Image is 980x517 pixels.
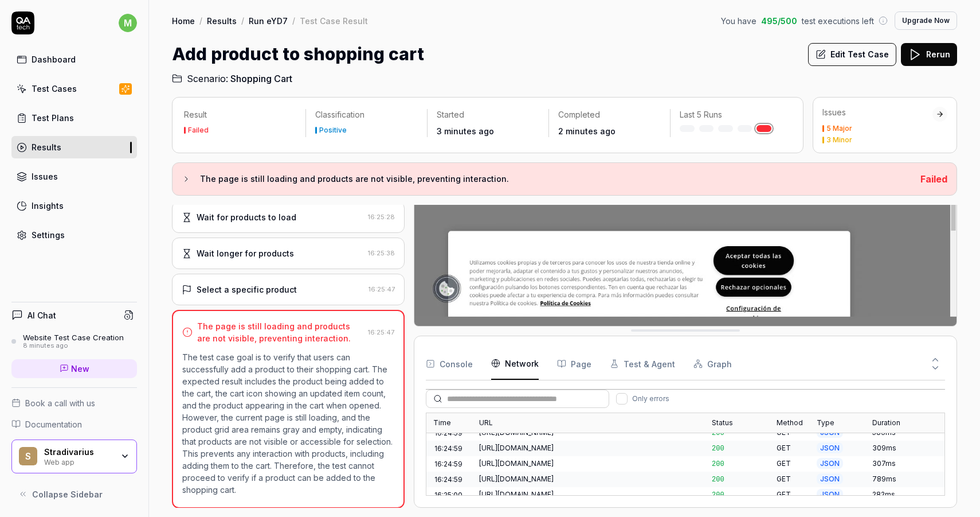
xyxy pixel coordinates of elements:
[11,195,137,217] a: Insights
[810,413,865,433] div: Type
[172,41,424,67] h1: Add product to shopping cart
[197,320,363,344] div: The page is still loading and products are not visible, preventing interaction.
[25,397,95,409] span: Book a call with us
[558,126,616,136] time: 2 minutes ago
[770,487,810,503] div: GET
[197,211,296,223] div: Wait for products to load
[616,393,628,405] button: Only errors
[32,200,64,212] div: Insights
[479,443,698,453] div: [URL][DOMAIN_NAME]
[197,247,294,259] div: Wait longer for products
[185,72,228,85] span: Scenario:
[770,441,810,456] div: GET
[368,249,395,257] time: 16:25:38
[558,109,661,120] p: Completed
[319,127,347,134] div: Positive
[434,459,462,469] time: 16:24:59
[817,473,843,484] span: JSON
[32,488,103,500] span: Collapse Sidebar
[11,483,137,506] button: Collapse Sidebar
[712,491,724,499] span: 200
[182,172,911,186] button: The page is still loading and products are not visible, preventing interaction.
[44,457,113,466] div: Web app
[11,48,137,71] a: Dashboard
[472,413,705,433] div: URL
[32,112,74,124] div: Test Plans
[11,107,137,129] a: Test Plans
[437,109,539,120] p: Started
[610,348,675,380] button: Test & Agent
[11,418,137,430] a: Documentation
[32,83,77,95] div: Test Cases
[199,15,202,26] div: /
[770,472,810,487] div: GET
[11,359,137,378] a: New
[32,229,65,241] div: Settings
[197,283,297,296] div: Select a specific product
[19,447,37,465] span: S
[479,474,698,484] div: [URL][DOMAIN_NAME]
[11,440,137,474] button: SStradivariusWeb app
[184,109,296,120] p: Result
[368,328,394,336] time: 16:25:47
[241,15,244,26] div: /
[200,172,911,186] h3: The page is still loading and products are not visible, preventing interaction.
[119,14,137,32] span: m
[28,309,56,321] h4: AI Chat
[182,351,394,496] p: The test case goal is to verify that users can successfully add a product to their shopping cart....
[721,15,756,27] span: You have
[23,342,124,350] div: 8 minutes ago
[11,165,137,188] a: Issues
[23,333,124,342] div: Website Test Case Creation
[71,363,89,375] span: New
[32,141,61,153] div: Results
[426,413,472,433] div: Time
[11,224,137,246] a: Settings
[826,125,852,132] div: 5 Major
[434,475,462,485] time: 16:24:59
[770,413,810,433] div: Method
[491,348,539,380] button: Network
[712,476,724,484] span: 200
[44,447,113,457] div: Stradivarius
[11,77,137,100] a: Test Cases
[865,413,944,433] div: Duration
[437,126,494,136] time: 3 minutes ago
[434,490,462,500] time: 16:25:00
[172,72,292,85] a: Scenario:Shopping Cart
[11,333,137,350] a: Website Test Case Creation8 minutes ago
[817,442,843,453] span: JSON
[817,489,843,500] span: JSON
[119,11,137,34] button: m
[479,489,698,500] div: [URL][DOMAIN_NAME]
[802,15,874,27] span: test executions left
[901,43,957,66] button: Rerun
[865,487,944,503] div: 282ms
[712,429,724,437] span: 200
[632,394,669,404] span: Only errors
[895,11,957,30] button: Upgrade Now
[770,456,810,472] div: GET
[761,15,797,27] span: 495 / 500
[11,136,137,158] a: Results
[172,15,195,26] a: Home
[207,15,237,26] a: Results
[693,348,732,380] button: Graph
[826,137,852,143] div: 3 Minor
[712,445,724,453] span: 200
[434,444,462,454] time: 16:24:59
[557,348,591,380] button: Page
[249,15,288,26] a: Run eYD7
[712,460,724,468] span: 200
[705,413,770,433] div: Status
[865,441,944,456] div: 309ms
[315,109,418,120] p: Classification
[25,418,82,430] span: Documentation
[808,43,896,66] button: Edit Test Case
[680,109,782,120] p: Last 5 Runs
[369,285,395,293] time: 16:25:47
[368,213,395,221] time: 16:25:28
[865,472,944,487] div: 789ms
[920,173,947,185] span: Failed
